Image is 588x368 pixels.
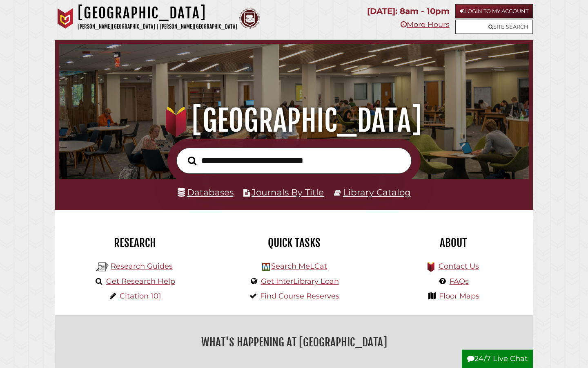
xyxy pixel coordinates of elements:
a: Contact Us [439,262,479,271]
a: Databases [178,187,234,197]
a: Site Search [455,20,533,34]
img: Hekman Library Logo [96,261,109,273]
a: Research Guides [111,262,173,271]
a: FAQs [450,277,469,286]
a: Floor Maps [439,292,479,301]
img: Calvin Theological Seminary [239,8,260,29]
button: Search [184,154,200,168]
h2: About [380,236,527,250]
h2: Quick Tasks [220,236,367,250]
a: Search MeLCat [271,262,327,271]
h2: Research [61,236,208,250]
a: Get InterLibrary Loan [261,277,339,286]
img: Hekman Library Logo [262,263,270,271]
a: Find Course Reserves [260,292,339,301]
a: Get Research Help [106,277,175,286]
p: [DATE]: 8am - 10pm [367,4,450,18]
h2: What's Happening at [GEOGRAPHIC_DATA] [61,333,527,352]
h1: [GEOGRAPHIC_DATA] [78,4,237,22]
h1: [GEOGRAPHIC_DATA] [68,103,520,139]
i: Search [188,156,196,165]
a: Citation 101 [120,292,161,301]
a: Journals By Title [252,187,324,197]
a: Library Catalog [343,187,411,197]
a: More Hours [401,20,450,29]
img: Calvin University [55,8,76,29]
p: [PERSON_NAME][GEOGRAPHIC_DATA] | [PERSON_NAME][GEOGRAPHIC_DATA] [78,22,237,31]
a: Login to My Account [455,4,533,18]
